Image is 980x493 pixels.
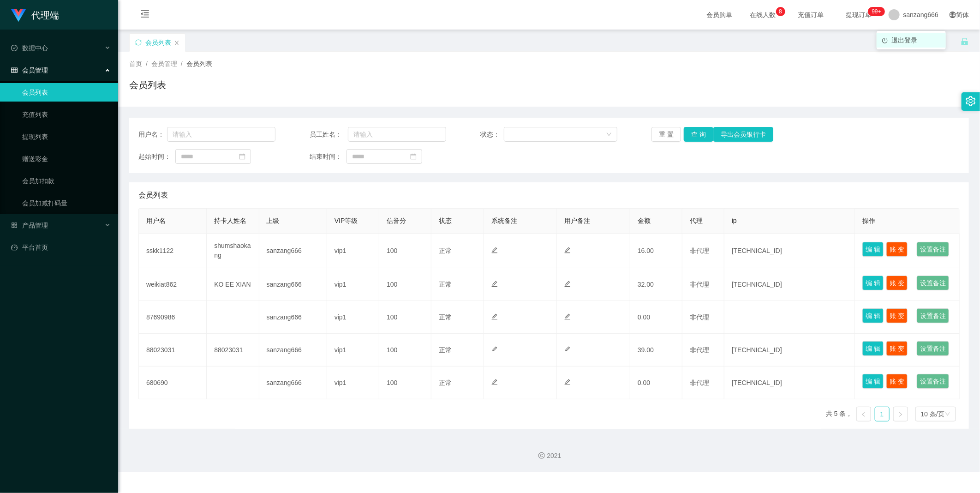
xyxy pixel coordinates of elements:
i: 图标: menu-fold [129,0,161,30]
sup: 8 [776,7,785,16]
i: 图标: sync [135,39,142,46]
td: shumshaokang [207,234,259,268]
li: 共 5 条， [826,407,853,421]
i: 图标: edit [491,379,498,385]
span: 正常 [439,346,452,354]
span: 信誉分 [387,217,406,224]
a: 会员加减打码量 [22,194,111,212]
a: 赠送彩金 [22,150,111,168]
span: 金额 [638,217,651,224]
span: / [146,60,148,67]
button: 编 辑 [862,242,884,257]
td: 16.00 [630,234,682,268]
td: sanzang666 [259,367,327,399]
button: 编 辑 [862,341,884,356]
input: 请输入 [167,127,275,142]
i: 图标: global [950,12,956,18]
td: 100 [379,234,431,268]
i: 图标: appstore-o [11,222,18,228]
span: 会员管理 [151,60,177,67]
td: [TECHNICAL_ID] [724,234,855,268]
td: [TECHNICAL_ID] [724,268,855,301]
i: 图标: edit [564,313,571,320]
span: 用户备注 [564,217,590,224]
span: 会员列表 [138,190,168,201]
button: 账 变 [886,308,908,323]
button: 编 辑 [862,308,884,323]
i: 图标: down [945,411,950,418]
button: 账 变 [886,242,908,257]
a: 图标: dashboard平台首页 [11,238,111,257]
td: 0.00 [630,301,682,334]
td: sanzang666 [259,301,327,334]
span: 非代理 [690,313,709,321]
a: 代理端 [11,11,59,18]
td: vip1 [327,301,379,334]
span: 会员管理 [11,66,48,74]
span: 系统备注 [491,217,517,224]
input: 请输入 [348,127,446,142]
a: 提现列表 [22,127,111,146]
td: 87690986 [139,301,207,334]
span: 产品管理 [11,222,48,229]
span: 代理 [690,217,703,224]
span: / [181,60,183,67]
button: 账 变 [886,374,908,389]
i: 图标: edit [491,247,498,253]
img: logo.9652507e.png [11,9,26,22]
button: 账 变 [886,276,908,290]
td: vip1 [327,334,379,367]
span: 会员列表 [186,60,212,67]
div: 2021 [125,451,973,461]
li: 上一页 [856,407,871,421]
span: 非代理 [690,346,709,354]
i: 图标: unlock [961,37,969,46]
td: sskk1122 [139,234,207,268]
td: vip1 [327,268,379,301]
i: 图标: left [861,412,866,417]
span: 操作 [862,217,875,224]
td: 88023031 [207,334,259,367]
span: 首页 [129,60,142,67]
td: [TECHNICAL_ID] [724,367,855,399]
td: vip1 [327,367,379,399]
i: 图标: edit [564,379,571,385]
h1: 代理端 [31,0,59,30]
span: 提现订单 [842,12,877,18]
span: 员工姓名： [310,130,348,139]
i: 图标: down [606,132,612,138]
i: 图标: close [174,40,179,46]
i: 图标: calendar [410,153,417,160]
button: 设置备注 [917,276,949,290]
a: 充值列表 [22,105,111,124]
button: 设置备注 [917,308,949,323]
span: 非代理 [690,379,709,386]
span: 退出登录 [891,36,917,44]
i: 图标: setting [966,96,976,106]
i: 图标: table [11,67,18,73]
td: 32.00 [630,268,682,301]
td: sanzang666 [259,334,327,367]
td: 39.00 [630,334,682,367]
i: 图标: check-circle-o [11,45,18,51]
td: sanzang666 [259,234,327,268]
span: 正常 [439,247,452,254]
p: 8 [779,7,782,16]
span: 非代理 [690,281,709,288]
a: 会员列表 [22,83,111,102]
td: vip1 [327,234,379,268]
td: 680690 [139,367,207,399]
a: 1 [875,407,889,421]
sup: 1183 [868,7,885,16]
i: 图标: edit [564,281,571,287]
span: VIP等级 [335,217,358,224]
td: KO EE XIAN [207,268,259,301]
span: ip [732,217,737,224]
i: 图标: edit [491,281,498,287]
span: 用户名： [138,130,167,139]
i: 图标: copyright [538,452,545,459]
i: 图标: poweroff [882,38,888,43]
button: 编 辑 [862,374,884,389]
button: 设置备注 [917,341,949,356]
i: 图标: edit [564,247,571,253]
